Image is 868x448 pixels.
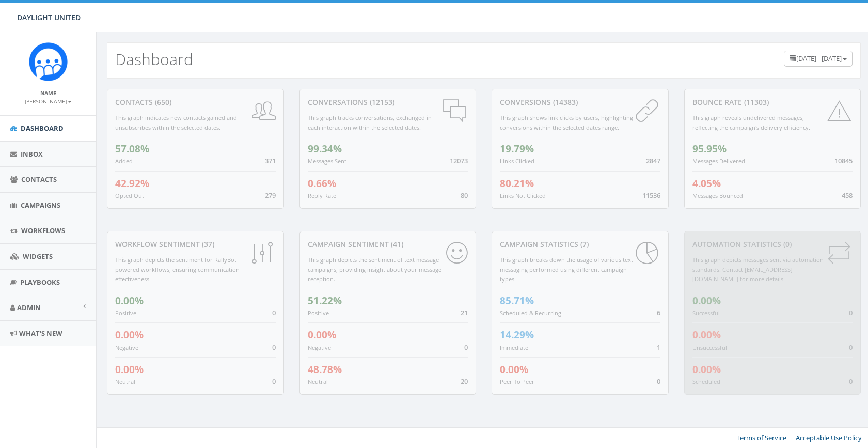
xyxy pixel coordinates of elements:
[308,157,346,165] small: Messages Sent
[692,328,721,342] span: 0.00%
[308,378,328,385] small: Neutral
[308,363,342,376] span: 48.78%
[500,294,534,307] span: 85.71%
[692,192,743,199] small: Messages Bounced
[500,114,633,131] small: This graph shows link clicks by users, highlighting conversions within the selected dates range.
[646,156,660,165] span: 2847
[500,309,561,317] small: Scheduled & Recurring
[308,309,329,317] small: Positive
[692,114,810,131] small: This graph reveals undelivered messages, reflecting the campaign's delivery efficiency.
[308,97,468,107] div: conversations
[657,343,660,352] span: 1
[500,192,546,199] small: Links Not Clicked
[657,308,660,317] span: 6
[115,294,144,307] span: 0.00%
[796,54,842,63] span: [DATE] - [DATE]
[692,363,721,376] span: 0.00%
[115,114,237,131] small: This graph indicates new contacts gained and unsubscribes within the selected dates.
[115,378,135,385] small: Neutral
[19,329,62,338] span: What's New
[308,294,342,307] span: 51.22%
[25,96,72,105] a: [PERSON_NAME]
[368,97,394,107] span: (12153)
[692,378,720,385] small: Scheduled
[849,377,853,386] span: 0
[500,328,534,342] span: 14.29%
[692,344,727,351] small: Unsuccessful
[308,114,432,131] small: This graph tracks conversations, exchanged in each interaction within the selected dates.
[272,343,276,352] span: 0
[115,344,138,351] small: Negative
[308,177,336,190] span: 0.66%
[500,256,633,283] small: This graph breaks down the usage of various text messaging performed using different campaign types.
[500,142,534,156] span: 19.79%
[461,308,468,317] span: 21
[500,344,528,351] small: Immediate
[115,256,240,283] small: This graph depicts the sentiment for RallyBot-powered workflows, ensuring communication effective...
[450,156,468,165] span: 12073
[272,377,276,386] span: 0
[657,377,660,386] span: 0
[500,157,534,165] small: Links Clicked
[115,97,276,107] div: contacts
[500,363,528,376] span: 0.00%
[692,239,853,250] div: Automation Statistics
[21,226,65,235] span: Workflows
[265,191,276,200] span: 279
[500,378,534,385] small: Peer To Peer
[308,344,331,351] small: Negative
[17,12,81,22] span: DAYLIGHT UNITED
[692,177,721,190] span: 4.05%
[25,98,72,105] small: [PERSON_NAME]
[115,192,144,199] small: Opted Out
[115,177,149,190] span: 42.92%
[849,343,853,352] span: 0
[308,256,441,283] small: This graph depicts the sentiment of text message campaigns, providing insight about your message ...
[115,239,276,250] div: Workflow Sentiment
[308,239,468,250] div: Campaign Sentiment
[40,89,56,97] small: Name
[692,294,721,307] span: 0.00%
[500,239,660,250] div: Campaign Statistics
[115,328,144,342] span: 0.00%
[389,239,403,249] span: (41)
[308,328,336,342] span: 0.00%
[29,42,68,81] img: Rally_Corp_Icon.png
[461,191,468,200] span: 80
[551,97,578,107] span: (14383)
[21,149,43,159] span: Inbox
[308,142,342,156] span: 99.34%
[21,123,64,133] span: Dashboard
[834,156,853,165] span: 10845
[115,51,193,68] h2: Dashboard
[200,239,214,249] span: (37)
[781,239,792,249] span: (0)
[272,308,276,317] span: 0
[500,177,534,190] span: 80.21%
[578,239,589,249] span: (7)
[692,142,727,156] span: 95.95%
[115,363,144,376] span: 0.00%
[842,191,853,200] span: 458
[464,343,468,352] span: 0
[642,191,660,200] span: 11536
[265,156,276,165] span: 371
[461,377,468,386] span: 20
[692,309,720,317] small: Successful
[692,256,824,283] small: This graph depicts messages sent via automation standards. Contact [EMAIL_ADDRESS][DOMAIN_NAME] f...
[115,142,149,156] span: 57.08%
[115,309,136,317] small: Positive
[736,433,786,442] a: Terms of Service
[17,303,41,312] span: Admin
[21,175,57,184] span: Contacts
[692,97,853,107] div: Bounce Rate
[153,97,171,107] span: (650)
[742,97,769,107] span: (11303)
[849,308,853,317] span: 0
[115,157,133,165] small: Added
[692,157,745,165] small: Messages Delivered
[308,192,336,199] small: Reply Rate
[23,252,53,261] span: Widgets
[20,277,60,287] span: Playbooks
[21,200,60,210] span: Campaigns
